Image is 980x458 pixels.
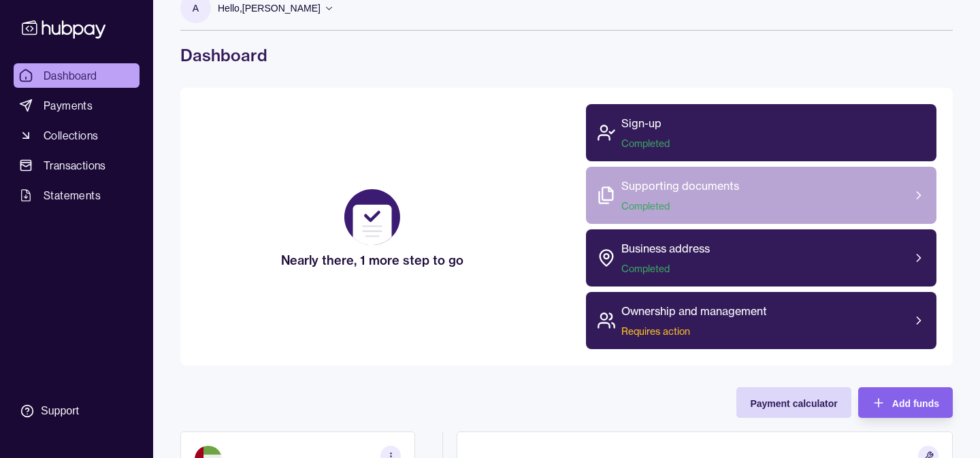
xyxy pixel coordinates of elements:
[44,157,106,174] span: Transactions
[750,398,837,409] span: Payment calculator
[14,153,140,178] a: Transactions
[621,262,710,276] span: Completed
[193,1,199,16] p: A
[14,63,140,88] a: Dashboard
[621,325,767,338] span: Requires action
[14,397,140,425] a: Support
[621,240,710,257] p: Business address
[736,387,851,418] button: Payment calculator
[858,387,953,418] button: Add funds
[44,67,97,84] span: Dashboard
[621,303,767,319] p: Ownership and management
[586,167,937,224] a: Supporting documentsCompleted
[892,398,939,409] span: Add funds
[218,1,321,16] p: Hello, [PERSON_NAME]
[14,93,140,118] a: Payments
[180,44,953,66] h1: Dashboard
[14,123,140,148] a: Collections
[281,251,463,270] h2: Nearly there, 1 more step to go
[14,183,140,208] a: Statements
[586,292,937,349] a: Ownership and managementRequires action
[621,178,739,194] p: Supporting documents
[586,229,937,287] a: Business addressCompleted
[44,97,93,114] span: Payments
[338,183,406,251] div: animation
[621,115,670,131] p: Sign-up
[41,404,79,419] div: Support
[44,127,98,144] span: Collections
[621,137,670,150] span: Completed
[621,199,739,213] span: Completed
[44,187,101,203] span: Statements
